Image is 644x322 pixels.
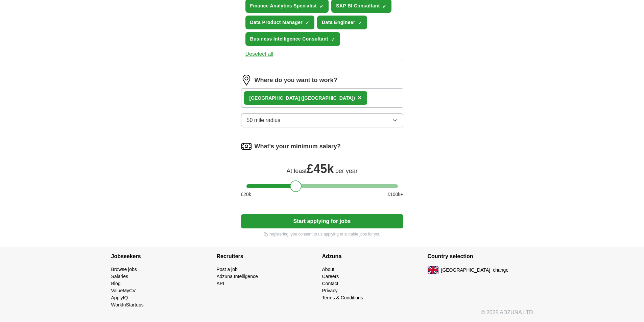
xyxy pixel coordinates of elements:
span: ✓ [331,37,335,42]
span: [GEOGRAPHIC_DATA] [441,267,491,274]
button: × [358,93,362,103]
span: Business Intelligence Consultant [250,35,328,43]
span: ✓ [358,20,362,26]
span: Finance Analytics Specialist [250,2,317,9]
button: Business Intelligence Consultant✓ [245,32,340,46]
h4: Country selection [428,247,533,266]
span: × [358,94,362,101]
a: Careers [322,274,339,279]
label: What's your minimum salary? [255,142,341,151]
label: Where do you want to work? [255,76,337,85]
a: Contact [322,281,338,286]
a: Privacy [322,288,338,293]
img: UK flag [428,266,438,274]
span: SAP BI Consultant [336,2,380,9]
span: ([GEOGRAPHIC_DATA]) [301,95,355,101]
img: salary.png [241,141,252,152]
button: change [493,267,508,274]
a: Blog [111,281,121,286]
span: At least [286,168,307,174]
a: ValueMyCV [111,288,136,293]
div: © 2025 ADZUNA LTD [106,308,539,322]
span: Data Engineer [322,19,355,26]
span: 50 mile radius [247,116,281,124]
p: By registering, you consent to us applying to suitable jobs for you [241,231,403,237]
span: ✓ [319,4,324,9]
span: ✓ [305,20,309,26]
a: Browse jobs [111,267,137,272]
a: Post a job [217,267,238,272]
span: £ 20 k [241,191,251,198]
span: £ 100 k+ [387,191,403,198]
a: Terms & Conditions [322,295,363,300]
a: ApplyIQ [111,295,128,300]
button: Data Product Manager✓ [245,16,315,29]
a: API [217,281,224,286]
span: ✓ [382,4,386,9]
a: WorkInStartups [111,302,144,307]
a: Salaries [111,274,128,279]
button: 50 mile radius [241,113,403,127]
span: £ 45k [307,162,334,176]
a: Adzuna Intelligence [217,274,258,279]
button: Data Engineer✓ [317,16,367,29]
strong: [GEOGRAPHIC_DATA] [249,95,300,101]
a: About [322,267,335,272]
button: Start applying for jobs [241,214,403,228]
img: location.png [241,75,252,85]
span: Data Product Manager [250,19,303,26]
span: per year [335,168,358,174]
button: Deselect all [245,50,273,58]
